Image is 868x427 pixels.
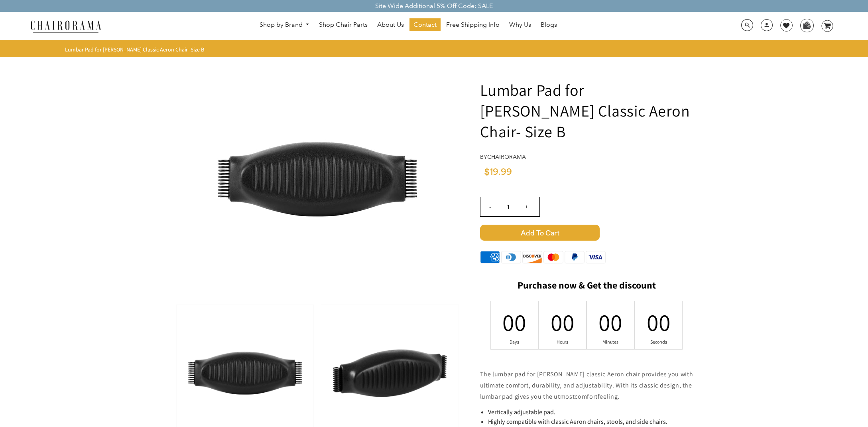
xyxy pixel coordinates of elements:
[480,154,693,160] h4: by
[487,153,526,160] a: chairorama
[198,174,437,183] a: Lumbar Pad for Herman Miller Classic Aeron Chair- Size B - chairorama
[653,339,664,345] div: Seconds
[140,18,677,33] nav: DesktopNavigation
[413,21,437,29] span: Contact
[65,46,204,53] span: Lumbar Pad for [PERSON_NAME] Classic Aeron Chair- Size B
[319,21,368,29] span: Shop Chair Parts
[505,18,535,31] a: Why Us
[537,18,561,31] a: Blogs
[480,279,693,295] h2: Purchase now & Get the discount
[557,306,568,338] div: 00
[541,21,557,29] span: Blogs
[653,306,664,338] div: 00
[484,167,512,177] span: $19.99
[557,339,568,345] div: Hours
[605,306,616,338] div: 00
[446,21,500,29] span: Free Shipping Info
[198,59,437,299] img: Lumbar Pad for Herman Miller Classic Aeron Chair- Size B - chairorama
[315,18,372,31] a: Shop Chair Parts
[377,21,404,29] span: About Us
[26,19,106,33] img: chairorama
[488,417,667,426] span: Highly compatible with classic Aeron chairs, stools, and side chairs.
[480,225,600,241] span: Add to Cart
[480,225,693,241] button: Add to Cart
[256,19,314,31] a: Shop by Brand
[517,197,536,216] input: +
[598,392,620,401] span: feeling.
[480,197,500,216] input: -
[65,46,207,53] nav: breadcrumbs
[373,18,408,31] a: About Us
[510,339,520,345] div: Days
[488,408,555,416] span: Vertically adjustable pad.
[801,19,813,31] img: WhatsApp_Image_2024-07-12_at_16.23.01.webp
[409,18,441,31] a: Contact
[575,392,597,401] span: comfort
[509,21,531,29] span: Why Us
[510,306,520,338] div: 00
[480,79,693,142] h1: Lumbar Pad for [PERSON_NAME] Classic Aeron Chair- Size B
[605,339,616,345] div: Minutes
[480,370,693,401] span: The lumbar pad for [PERSON_NAME] classic Aeron chair provides you with ultimate comfort, durabili...
[442,18,504,31] a: Free Shipping Info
